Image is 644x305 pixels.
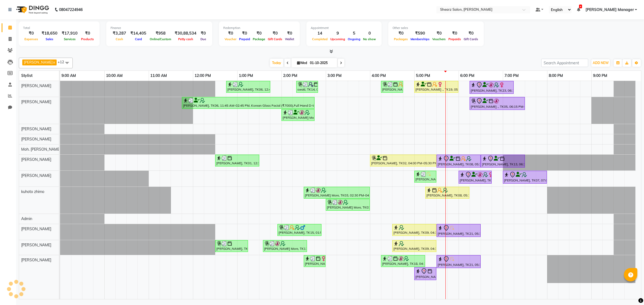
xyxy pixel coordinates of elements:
div: ₹0 [431,30,447,36]
input: Search Appointment [541,59,588,67]
img: logo [14,2,50,17]
div: ₹0 [284,30,295,36]
div: [PERSON_NAME], TK21, 05:30 PM-06:30 PM, Haircut By Master Stylist- [DEMOGRAPHIC_DATA] [437,256,480,267]
span: Prepaid [238,37,251,41]
div: ₹0 [199,30,208,36]
a: 7:00 PM [503,72,520,80]
span: [PERSON_NAME] [21,83,51,88]
div: ₹0 [393,30,409,36]
div: Appointment [311,26,377,30]
div: Finance [111,26,208,30]
div: [PERSON_NAME] More, TK03, 02:30 PM-04:00 PM, Elite manicure,Premium bombshell pedicure [304,188,369,198]
div: [PERSON_NAME] More, TK03, 03:00 PM-04:00 PM, Premium bombshell pedicure [326,200,369,210]
button: ADD NEW [591,59,610,67]
div: [PERSON_NAME], TK13, 06:30 PM-07:30 PM, Haircut By Master Stylist- [DEMOGRAPHIC_DATA] [481,155,524,167]
span: Petty cash [177,37,195,41]
a: 9:00 AM [60,72,77,80]
div: swati, TK14, 02:20 PM-02:50 PM, Eyebrow threading,Upperlip threading [297,82,317,92]
span: [PERSON_NAME] [24,60,53,64]
span: Prepaids [447,37,462,41]
span: Products [80,37,95,41]
div: Total [23,26,95,30]
div: [PERSON_NAME] More, TK11, 01:35 PM-02:35 PM, Haircut By Master Stylist- [DEMOGRAPHIC_DATA] [264,241,306,251]
div: ₹0 [447,30,462,36]
span: [PERSON_NAME] [21,243,51,247]
a: 11:00 AM [149,72,168,80]
span: Memberships [409,37,431,41]
div: ₹0 [23,30,39,36]
div: [PERSON_NAME], TK15, 01:55 PM-02:55 PM, Haircut By Master Stylist- [DEMOGRAPHIC_DATA] [278,225,321,235]
span: Due [199,37,207,41]
a: 3:00 PM [326,72,343,80]
div: [PERSON_NAME], TK01, 12:30 PM-01:30 PM, Haircut By Master Stylist - [DEMOGRAPHIC_DATA] [216,155,259,166]
a: 8:00 PM [547,72,564,80]
a: 6:00 PM [459,72,476,80]
span: [PERSON_NAME] [21,258,51,262]
div: [PERSON_NAME], TK18, 04:15 PM-05:15 PM, Loreal Hairwash & Blow dry - Below Shoulder [382,256,425,266]
span: Sales [44,37,55,41]
span: Today [270,59,283,67]
div: [PERSON_NAME], TK21, 05:30 PM-06:30 PM, Haircut By Master Stylist- [DEMOGRAPHIC_DATA] [437,225,480,236]
span: Packages [393,37,409,41]
span: Gift Cards [266,37,284,41]
div: [PERSON_NAME], TK22, 05:00 PM-05:30 PM, Loreal Hair wash - Below Shoulder [415,268,436,279]
div: [PERSON_NAME] ., TK16, 05:00 PM-05:30 PM, Loreal Hair wash - Below Shoulder [415,172,436,182]
div: [PERSON_NAME], TK02, 04:00 PM-05:30 PM, Touch up -upto 2 inch -Majirel [371,155,436,166]
input: 2025-10-01 [308,59,335,67]
span: [PERSON_NAME] [21,173,51,178]
span: 4 [579,5,582,8]
div: [PERSON_NAME], TK06, 11:45 AM-02:45 PM, Korean Glass Facial (₹7000),Full Hand D-tan (₹1200),Spark... [182,98,314,108]
a: 4 [577,7,580,12]
span: Cash [114,37,125,41]
span: Ongoing [346,37,362,41]
a: 5:00 PM [415,72,431,80]
span: Card [134,37,143,41]
span: No show [362,37,377,41]
div: [PERSON_NAME], TK20, 04:15 PM-04:45 PM, Eyebrow threading,Forehead threading [382,82,402,92]
div: ₹3,287 [111,30,128,36]
div: ₹17,910 [60,30,80,36]
div: 5 [346,30,362,36]
div: ₹0 [251,30,266,36]
div: ₹0 [80,30,95,36]
div: ₹590 [409,30,431,36]
a: 2:00 PM [282,72,299,80]
span: Wallet [284,37,295,41]
div: ₹30,88,534 [173,30,199,36]
div: [PERSON_NAME] ., TK19, 05:00 PM-06:00 PM, Face and Neck Bleach [415,82,458,92]
div: [PERSON_NAME], TK09, 04:30 PM-05:30 PM, Haircut By Master Stylist- [DEMOGRAPHIC_DATA] [393,225,436,235]
span: Stylist [21,73,32,78]
div: 0 [362,30,377,36]
a: 1:00 PM [237,72,254,80]
div: [PERSON_NAME], TK17, 06:00 PM-06:45 PM, Women blowdry below shoulder [459,172,491,183]
span: Completed [311,37,329,41]
span: [PERSON_NAME] [21,157,51,162]
div: Redemption [223,26,295,30]
span: [PERSON_NAME] [21,127,51,131]
span: [PERSON_NAME] Manager [586,7,634,13]
div: [PERSON_NAME], TK08, 05:30 PM-06:30 PM, Haircut By Master Stylist - [DEMOGRAPHIC_DATA] [437,155,480,167]
div: ₹0 [266,30,284,36]
span: Admin [21,216,32,221]
div: [PERSON_NAME], TK06, 12:45 PM-01:45 PM, Glow Boost Facial (₹2500) [227,82,270,92]
div: 9 [329,30,346,36]
span: [PERSON_NAME] [21,226,51,231]
div: ₹0 [462,30,480,36]
div: [PERSON_NAME], TK01, 12:30 PM-01:15 PM, Men hair cut [216,241,247,251]
a: 4:00 PM [370,72,387,80]
a: 9:00 PM [592,72,609,80]
div: ₹0 [238,30,251,36]
span: [PERSON_NAME] [21,99,51,104]
a: 10:00 AM [105,72,124,80]
div: 14 [311,30,329,36]
div: [PERSON_NAME], TK09, 04:30 PM-05:30 PM, Hair Spa - Below Shoulder (₹2024) [393,241,436,251]
span: Vouchers [431,37,447,41]
span: Upcoming [329,37,346,41]
div: [PERSON_NAME], TK07, 07:00 PM-08:00 PM, Men Haircut with Mr.Saantosh [503,172,546,183]
a: x [53,60,55,64]
span: Wed [296,61,308,65]
span: Services [63,37,77,41]
div: Other sales [393,26,480,30]
div: [PERSON_NAME], TK23, 06:15 PM-07:15 PM, Cirepil Roll On Wax [470,82,513,93]
div: ₹18,650 [39,30,60,36]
